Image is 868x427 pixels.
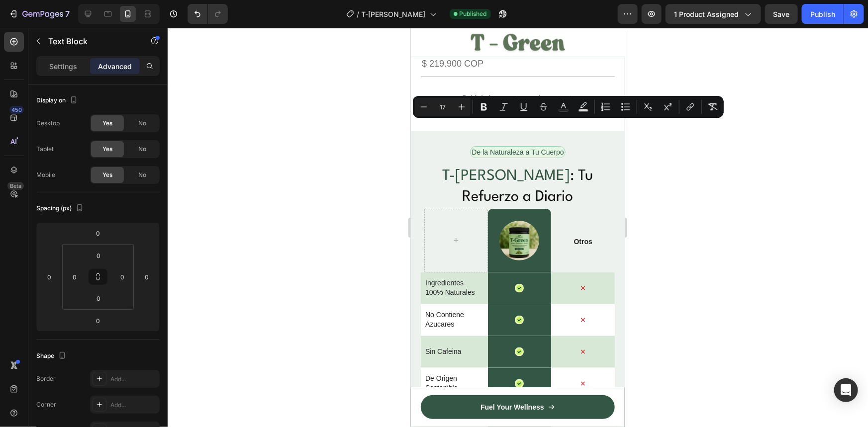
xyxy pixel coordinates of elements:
span: Yes [102,119,112,128]
div: Spacing (px) [36,202,86,215]
div: Border [36,374,56,383]
input: 0px [67,269,82,284]
div: 450 [9,106,24,114]
div: Desktop [36,119,60,128]
span: Yes [102,171,112,179]
button: Publish [802,4,844,24]
span: Published [460,9,487,18]
div: Open Intercom Messenger [834,378,858,402]
span: No [138,145,146,154]
div: Add... [110,375,157,384]
div: Tablet [36,145,54,154]
iframe: Design area [411,28,625,427]
span: 1 product assigned [674,9,739,19]
input: 0 [42,269,57,284]
input: 0 [139,269,154,284]
div: Corner [36,400,56,409]
input: 0 [88,313,108,328]
button: 7 [4,4,74,24]
input: 0 [88,226,108,241]
div: Editor contextual toolbar [413,96,724,118]
span: Save [773,10,790,18]
div: Display on [36,94,80,107]
p: Advanced [98,61,132,72]
input: 0px [89,291,108,306]
input: 0px [115,269,130,284]
div: Add... [110,401,157,410]
button: Save [765,4,798,24]
span: No [138,119,146,128]
span: / [357,9,360,19]
p: 7 [65,8,70,20]
div: Undo/Redo [188,4,228,24]
div: Beta [7,182,24,190]
div: Shape [36,349,68,363]
input: 0px [89,248,108,263]
div: Mobile [36,171,55,179]
p: Settings [49,61,77,72]
span: No [138,171,146,179]
span: T-[PERSON_NAME] [362,9,426,19]
span: Yes [102,145,112,154]
div: Publish [810,9,835,19]
p: Text Block [48,35,133,47]
button: 1 product assigned [666,4,761,24]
